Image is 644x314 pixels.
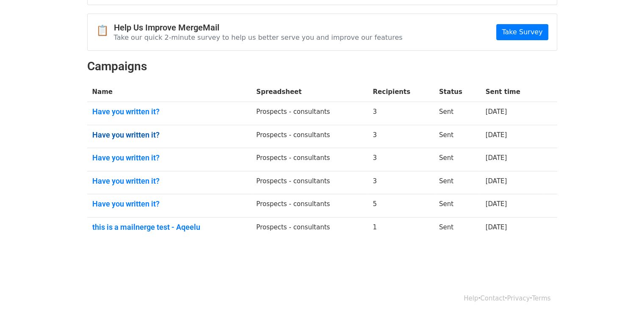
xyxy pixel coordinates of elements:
[368,148,434,171] td: 3
[486,200,507,208] a: [DATE]
[251,194,368,218] td: Prospects - consultants
[251,171,368,194] td: Prospects - consultants
[486,108,507,116] a: [DATE]
[92,153,246,163] a: Have you written it?
[92,107,246,116] a: Have you written it?
[434,82,481,102] th: Status
[368,194,434,218] td: 5
[251,148,368,171] td: Prospects - consultants
[87,59,557,74] h2: Campaigns
[481,82,543,102] th: Sent time
[92,130,246,140] a: Have you written it?
[532,295,550,302] a: Terms
[507,295,530,302] a: Privacy
[434,218,481,240] td: Sent
[464,295,478,302] a: Help
[486,177,507,185] a: [DATE]
[486,131,507,139] a: [DATE]
[602,273,644,314] iframe: Chat Widget
[96,25,114,37] span: 📋
[92,223,246,232] a: this is a mailnerge test - Aqeelu
[368,218,434,240] td: 1
[486,154,507,162] a: [DATE]
[251,102,368,125] td: Prospects - consultants
[368,82,434,102] th: Recipients
[114,33,403,42] p: Take our quick 2-minute survey to help us better serve you and improve our features
[496,24,548,40] a: Take Survey
[92,176,246,186] a: Have you written it?
[114,22,403,33] h4: Help Us Improve MergeMail
[87,82,252,102] th: Name
[251,125,368,148] td: Prospects - consultants
[434,148,481,171] td: Sent
[251,218,368,240] td: Prospects - consultants
[434,102,481,125] td: Sent
[480,295,505,302] a: Contact
[434,125,481,148] td: Sent
[434,194,481,218] td: Sent
[434,171,481,194] td: Sent
[92,199,246,209] a: Have you written it?
[368,125,434,148] td: 3
[368,171,434,194] td: 3
[368,102,434,125] td: 3
[251,82,368,102] th: Spreadsheet
[486,223,507,231] a: [DATE]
